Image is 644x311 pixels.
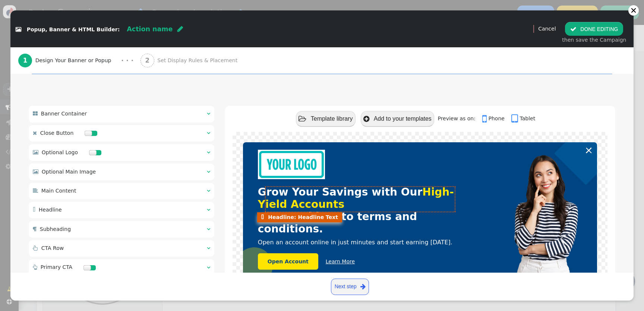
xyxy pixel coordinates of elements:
[33,245,38,251] span: 
[207,226,210,232] span: 
[40,130,73,136] span: Close Button
[514,155,582,272] img: Banking Image
[511,115,535,121] a: Tablet
[258,186,454,210] font: Grow Your Savings with Our
[361,111,434,126] button: Add to your templates
[331,279,369,295] a: Next step
[33,150,38,155] span: 
[258,186,454,210] span: High-Yield Accounts
[360,282,366,291] span: 
[326,258,355,264] a: Learn More
[268,258,309,264] font: Open Account
[39,207,62,213] span: Headline
[207,207,210,212] span: 
[562,36,626,44] div: then save the Campaign
[141,47,254,74] a: 2 Set Display Rules & Placement
[207,111,210,116] span: 
[33,264,37,270] span: 
[33,169,38,174] span: 
[33,207,35,212] span:  
[23,57,28,64] b: 1
[258,210,417,235] font: Rates subject to terms and conditions.
[511,114,520,124] span: 
[33,188,38,193] span: 
[538,26,556,32] a: Cancel
[482,115,510,121] a: Phone
[33,130,37,136] span: 
[41,245,64,251] span: CTA Row
[438,115,480,121] span: Preview as on:
[157,57,240,64] span: Set Display Rules & Placement
[207,150,210,155] span: 
[570,26,577,32] span: 
[258,150,325,179] img: Bank Logo
[42,149,78,155] span: Optional Logo
[41,111,87,117] span: Banner Container
[258,253,318,270] a: Open Account
[207,188,210,193] span: 
[33,111,38,116] span: 
[482,114,488,124] span: 
[258,239,452,246] font: Open an account online in just minutes and start earning [DATE].
[261,215,264,220] span:  
[40,226,71,232] span: Subheading
[565,22,623,35] button: DONE EDITING
[18,47,141,74] a: 1 Design Your Banner or Popup · · ·
[127,25,173,33] span: Action name
[35,57,114,64] span: Design Your Banner or Popup
[264,214,338,220] span: Headline: Headline Text
[33,226,37,232] span: 
[207,265,210,270] span: 
[41,264,72,270] span: Primary CTA
[207,130,210,136] span: 
[121,55,133,66] div: · · ·
[296,111,356,126] button: Template library
[299,115,306,123] span: 
[363,115,369,123] span: 
[207,245,210,251] span: 
[42,169,96,175] span: Optional Main Image
[16,27,21,32] span: 
[41,188,76,194] span: Main Content
[145,57,149,64] b: 2
[27,26,120,32] span: Popup, Banner & HTML Builder:
[207,169,210,174] span: 
[177,26,183,32] span: 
